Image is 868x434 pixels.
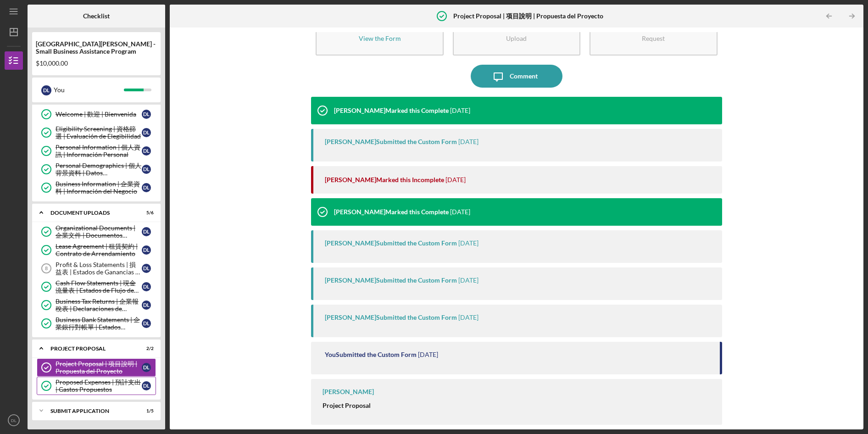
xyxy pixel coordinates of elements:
div: You [54,82,124,98]
div: Welcome | 歡迎 | Bienvenida [56,111,142,118]
div: Document Uploads [50,210,131,216]
time: 2025-07-10 17:02 [445,176,466,184]
a: 8Profit & Loss Statements | 損益表 | Estados de Ganancias y PérdidasDL [37,259,156,278]
div: 2 / 2 [137,346,154,351]
time: 2025-07-10 17:05 [458,138,479,145]
div: D L [142,363,151,372]
div: D L [142,146,151,156]
time: 2025-06-25 22:24 [458,277,479,284]
div: Organizational Documents | 企業文件 | Documentos Organizacionales [56,224,142,239]
div: Submit Application [50,408,131,414]
div: [PERSON_NAME] [323,388,374,395]
p: Please complete this form to explain how you plan to use the funds. This confirms your project me... [323,411,712,421]
button: Comment [471,65,562,88]
div: [PERSON_NAME] Marked this Incomplete [325,176,444,184]
b: Checklist [83,12,110,20]
time: 2025-06-18 22:59 [418,351,438,358]
div: 5 / 6 [137,210,154,216]
div: D L [142,381,151,390]
div: D L [142,165,151,174]
div: Business Tax Returns | 企業報稅表 | Declaraciones de Impuestos del Negocio [56,298,142,312]
a: Cash Flow Statements | 現金流量表 | Estados de Flujo de EfectivoDL [37,278,156,296]
div: View the Form [359,35,401,42]
tspan: 8 [45,266,48,271]
div: D L [142,319,151,328]
div: Personal Information | 個人資訊 | Información Personal [56,144,142,158]
time: 2025-06-25 22:22 [458,314,479,321]
a: Lease Agreement | 租賃契約 | Contrato de ArrendamientoDL [37,241,156,259]
a: Eligibility Screening | 資格篩選 | Evaluación de ElegibilidadDL [37,123,156,142]
div: $10,000.00 [36,60,157,67]
button: DL [5,411,23,429]
a: Business Bank Statements | 企業銀行對帳單 | Estados Bancarios del NegocioDL [37,314,156,333]
div: Comment [510,65,538,88]
b: Project Proposal | 项目說明 | Propuesta del Proyecto [453,12,603,20]
a: Business Tax Returns | 企業報稅表 | Declaraciones de Impuestos del NegocioDL [37,296,156,314]
div: [GEOGRAPHIC_DATA][PERSON_NAME] - Small Business Assistance Program [36,40,157,55]
a: Personal Information | 個人資訊 | Información PersonalDL [37,142,156,160]
time: 2025-06-25 22:26 [458,239,479,247]
div: Upload [506,35,527,42]
div: Lease Agreement | 租賃契約 | Contrato de Arrendamiento [56,243,142,257]
time: 2025-06-25 22:26 [450,208,470,216]
div: Cash Flow Statements | 現金流量表 | Estados de Flujo de Efectivo [56,279,142,294]
div: D L [142,264,151,273]
a: Proposed Expenses | 預計支出 | Gastos PropuestosDL [37,377,156,395]
div: 1 / 5 [137,408,154,414]
a: Personal Demographics | 個人背景資料 | Datos Demográficos PersonalesDL [37,160,156,178]
div: Project Proposal [50,346,131,351]
div: [PERSON_NAME] Submitted the Custom Form [325,138,457,145]
div: Proposed Expenses | 預計支出 | Gastos Propuestos [56,378,142,393]
time: 2025-07-10 17:05 [450,107,470,114]
strong: Project Proposal [323,401,371,409]
div: Profit & Loss Statements | 損益表 | Estados de Ganancias y Pérdidas [56,261,142,276]
div: D L [142,282,151,291]
div: D L [142,227,151,236]
a: Business Information | 企業資料 | Información del NegocioDL [37,178,156,197]
div: You Submitted the Custom Form [325,351,417,358]
div: [PERSON_NAME] Marked this Complete [334,107,449,114]
div: [PERSON_NAME] Marked this Complete [334,208,449,216]
div: Request [642,35,665,42]
div: [PERSON_NAME] Submitted the Custom Form [325,239,457,247]
div: D L [142,245,151,255]
text: DL [11,418,17,423]
div: Project Proposal | 项目說明 | Propuesta del Proyecto [56,360,142,375]
div: Personal Demographics | 個人背景資料 | Datos Demográficos Personales [56,162,142,177]
div: D L [41,85,51,95]
a: Project Proposal | 项目說明 | Propuesta del ProyectoDL [37,358,156,377]
div: Business Bank Statements | 企業銀行對帳單 | Estados Bancarios del Negocio [56,316,142,331]
div: D L [142,300,151,310]
div: [PERSON_NAME] Submitted the Custom Form [325,314,457,321]
div: Eligibility Screening | 資格篩選 | Evaluación de Elegibilidad [56,125,142,140]
a: Organizational Documents | 企業文件 | Documentos OrganizacionalesDL [37,223,156,241]
div: D L [142,128,151,137]
div: [PERSON_NAME] Submitted the Custom Form [325,277,457,284]
div: D L [142,110,151,119]
div: Business Information | 企業資料 | Información del Negocio [56,180,142,195]
div: D L [142,183,151,192]
a: Welcome | 歡迎 | BienvenidaDL [37,105,156,123]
